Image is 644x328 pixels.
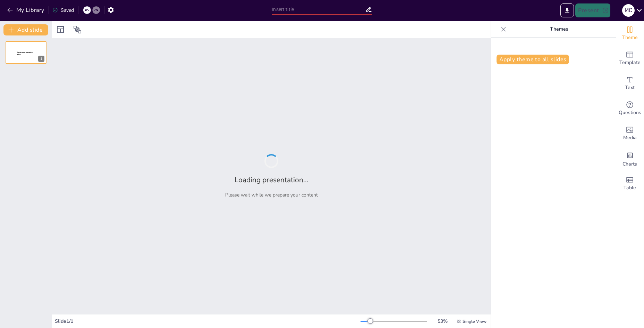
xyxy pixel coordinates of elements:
span: Position [73,25,82,34]
span: Template [619,59,641,66]
button: Export to PowerPoint [560,3,574,17]
div: 1 [6,41,46,64]
span: Sendsteps presentation editor [17,51,33,55]
span: Charts [622,160,637,168]
input: Insert title [272,5,365,15]
span: Single View [463,319,486,324]
div: Change the overall theme [616,21,644,46]
button: Apply theme to all slides [497,55,569,64]
div: Add images, graphics, shapes or video [616,121,644,146]
div: Add a table [616,171,644,196]
div: Add ready made slides [616,46,644,71]
div: Saved [52,7,74,14]
span: Media [623,134,637,142]
div: Slide 1 / 1 [55,318,361,325]
span: Text [625,84,635,91]
p: Please wait while we prepare your content [225,192,318,198]
button: И С [622,3,635,17]
p: Themes [509,21,609,38]
div: Add charts and graphs [616,146,644,171]
div: И С [622,4,635,17]
div: 53 % [434,318,451,325]
span: Theme [622,34,638,41]
span: Table [624,184,636,192]
button: Add slide [3,24,48,35]
div: Get real-time input from your audience [616,96,644,121]
div: Layout [55,24,66,35]
button: My Library [5,5,47,16]
div: 1 [38,56,44,62]
button: Present [575,3,610,17]
h2: Loading presentation... [235,175,308,185]
div: Add text boxes [616,71,644,96]
span: Questions [619,109,641,117]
